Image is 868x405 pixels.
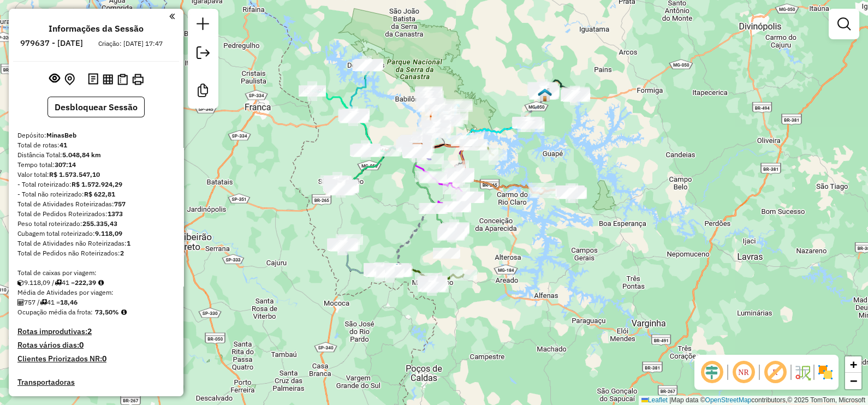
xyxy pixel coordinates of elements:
[98,279,104,286] i: Meta Caixas/viagem: 1,00 Diferença: 221,39
[17,239,175,248] div: Total de Atividades não Roteirizadas:
[130,72,146,87] button: Imprimir Rotas
[62,71,77,88] button: Centralizar mapa no depósito ou ponto de apoio
[102,354,106,364] strong: 0
[17,327,175,336] h4: Rotas improdutivas:
[639,396,868,405] div: Map data © contributors,© 2025 TomTom, Microsoft
[17,297,175,307] div: 757 / 41 =
[94,39,167,49] div: Criação: [DATE] 17:47
[17,354,175,364] h4: Clientes Priorizados NR:
[17,378,175,387] h4: Transportadoras
[75,278,96,287] strong: 222,39
[538,88,552,102] img: Piumhi
[60,141,67,149] strong: 41
[62,151,101,159] strong: 5.048,84 km
[17,299,24,306] i: Total de Atividades
[433,248,460,259] div: Atividade não roteirizada - BAR DO SEBASTIAO
[87,326,92,336] strong: 2
[192,13,214,38] a: Nova sessão e pesquisa
[794,364,811,381] img: Fluxo de ruas
[82,219,117,228] strong: 255.335,43
[86,71,100,88] button: Logs desbloquear sessão
[169,10,175,22] a: Clique aqui para minimizar o painel
[17,219,175,229] div: Peso total roteirizado:
[641,396,668,404] a: Leaflet
[17,170,175,180] div: Valor total:
[17,278,175,288] div: 9.118,09 / 41 =
[17,199,175,209] div: Total de Atividades Roteirizadas:
[817,364,834,381] img: Exibir/Ocultar setores
[108,210,123,218] strong: 1373
[115,72,130,87] button: Visualizar Romaneio
[120,249,124,257] strong: 2
[55,160,76,169] strong: 307:14
[17,341,175,350] h4: Rotas vários dias:
[17,189,175,199] div: - Total não roteirizado:
[192,80,214,104] a: Criar modelo
[95,229,122,237] strong: 9.118,09
[192,42,214,67] a: Exportar sessão
[762,359,788,385] span: Exibir rótulo
[17,279,24,286] i: Cubagem total roteirizado
[850,358,857,371] span: +
[114,200,126,208] strong: 757
[390,263,404,277] img: Guaxupé
[49,170,100,178] strong: R$ 1.573.547,10
[17,209,175,219] div: Total de Pedidos Roteirizados:
[17,150,175,160] div: Distância Total:
[17,160,175,170] div: Tempo total:
[47,70,62,88] button: Exibir sessão original
[17,288,175,297] div: Média de Atividades por viagem:
[17,248,175,258] div: Total de Pedidos não Roteirizados:
[411,142,425,157] img: MinasBeb
[845,373,861,389] a: Zoom out
[46,131,76,139] strong: MinasBeb
[95,308,119,316] strong: 73,50%
[17,229,175,239] div: Cubagem total roteirizado:
[705,396,752,404] a: OpenStreetMap
[17,130,175,140] div: Depósito:
[17,140,175,150] div: Total de rotas:
[833,13,855,35] a: Exibir filtros
[72,180,122,188] strong: R$ 1.572.924,29
[17,268,175,278] div: Total de caixas por viagem:
[127,239,130,247] strong: 1
[850,374,857,388] span: −
[121,309,127,315] em: Média calculada utilizando a maior ocupação (%Peso ou %Cubagem) de cada rota da sessão. Rotas cro...
[845,356,861,373] a: Zoom in
[84,190,115,198] strong: R$ 622,81
[60,298,78,306] strong: 18,46
[40,299,47,306] i: Total de rotas
[17,308,93,316] span: Ocupação média da frota:
[20,38,83,48] h6: 979637 - [DATE]
[47,97,145,117] button: Desbloquear Sessão
[17,180,175,189] div: - Total roteirizado:
[79,340,84,350] strong: 0
[100,72,115,86] button: Visualizar relatório de Roteirização
[669,396,671,404] span: |
[55,279,62,286] i: Total de rotas
[49,23,144,34] h4: Informações da Sessão
[730,359,757,385] span: Ocultar NR
[699,359,725,385] span: Ocultar deslocamento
